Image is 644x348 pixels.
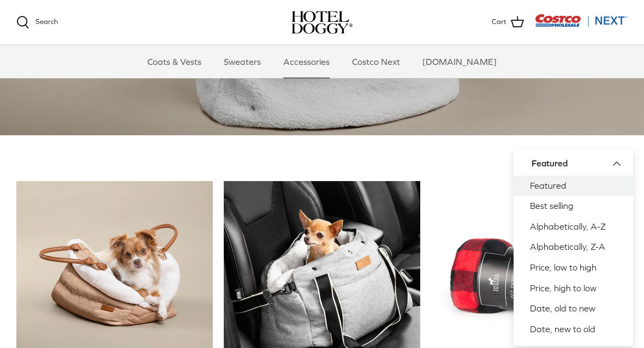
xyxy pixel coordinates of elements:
[532,152,628,176] button: Featured
[492,15,524,29] a: Cart
[514,319,633,340] a: Date, new to old
[532,158,568,168] span: Featured
[291,11,353,34] a: hoteldoggy.com hoteldoggycom
[214,45,271,78] a: Sweaters
[514,237,633,257] a: Alphabetically, Z-A
[514,217,633,237] a: Alphabetically, A-Z
[514,278,633,299] a: Price, high to low
[514,298,633,319] a: Date, old to new
[492,16,506,28] span: Cart
[291,11,353,34] img: hoteldoggycom
[273,45,339,78] a: Accessories
[16,16,58,29] a: Search
[35,17,58,26] span: Search
[413,45,506,78] a: [DOMAIN_NAME]
[342,45,410,78] a: Costco Next
[535,14,628,27] img: Costco Next
[535,21,628,29] a: Visit Costco Next
[514,176,633,196] a: Featured
[514,196,633,217] a: Best selling
[514,257,633,278] a: Price, low to high
[138,45,211,78] a: Coats & Vests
